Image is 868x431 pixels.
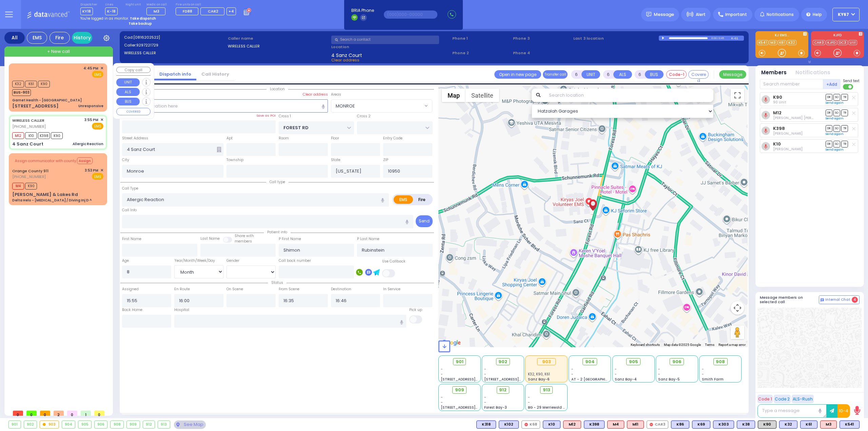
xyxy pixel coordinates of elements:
[484,377,548,382] span: [STREET_ADDRESS][PERSON_NAME]
[761,69,787,77] button: Members
[62,421,75,428] div: 904
[571,377,622,382] span: AT - 2 [GEOGRAPHIC_DATA]
[176,3,236,7] label: Fire units on call
[331,100,423,112] span: MONROE
[658,377,680,382] span: Sanz Bay-5
[833,110,840,116] span: SO
[852,297,858,303] span: 4
[758,420,776,429] div: K90
[666,70,687,79] button: Code-1
[615,367,617,372] span: -
[528,372,550,377] span: K32, K90, K61
[826,94,832,100] span: DR
[235,233,254,238] small: Share with
[441,372,443,377] span: -
[731,36,744,41] div: K-61
[757,395,773,403] button: Code 1
[122,186,138,191] label: Call Type
[841,125,848,132] span: TR
[174,315,407,328] input: Search hospital
[654,11,674,18] span: Message
[826,125,832,132] span: DR
[841,110,848,116] span: TR
[760,79,823,89] input: Search member
[773,95,782,100] a: K90
[226,287,243,292] label: On Scene
[51,132,63,139] span: K90
[92,71,103,78] span: EMS
[441,367,443,372] span: -
[773,141,781,146] a: K10
[813,40,825,45] a: CAR3
[545,89,714,102] input: Search location
[80,7,93,15] span: KY18
[731,301,744,315] button: Map camera controls
[47,48,70,55] span: + New call
[543,70,568,79] button: Transfer call
[279,287,299,292] label: From Scene
[627,420,644,429] div: ALS
[279,236,301,242] label: P First Name
[122,136,148,141] label: Street Address
[100,117,103,123] span: ✕
[820,420,837,429] div: M3
[351,7,374,14] span: BRIA Phone
[737,420,755,429] div: BLS
[731,326,744,339] button: Drag Pegman onto the map to open Street View
[585,358,595,365] span: 904
[174,420,206,429] div: See map
[528,405,566,410] span: BG - 29 Merriewold S.
[573,36,659,41] label: Last 3 location
[133,35,160,40] span: [0816202522]
[563,420,581,429] div: ALS
[383,287,400,292] label: In Service
[484,372,486,377] span: -
[440,338,462,347] img: Google
[266,179,289,184] span: Call type
[413,195,432,204] label: Fire
[702,372,704,377] span: -
[256,113,276,118] label: Save as POI
[713,420,734,429] div: BLS
[494,70,541,79] a: Open in new page
[228,43,329,49] label: WIRELESS CALLER
[456,358,463,365] span: 901
[696,12,706,18] span: Alert
[143,421,155,428] div: 912
[217,147,221,152] span: Other building occupants
[826,132,844,136] a: Send again
[24,421,37,428] div: 902
[800,420,817,429] div: BLS
[95,421,107,428] div: 906
[229,8,234,14] span: +4
[731,89,744,102] button: Toggle fullscreen view
[571,372,573,377] span: -
[226,136,233,141] label: Apt
[357,114,371,119] label: Cross 2
[779,420,797,429] div: K32
[826,110,832,116] span: DR
[116,78,140,86] button: UNIT
[672,358,682,365] span: 906
[792,395,814,403] button: ALS-Rush
[499,420,519,429] div: K102
[27,10,72,19] img: Logo
[484,395,486,400] span: -
[773,146,803,152] span: Moshe Schwartz
[12,168,48,174] a: Orange County 911
[455,387,464,393] span: 909
[833,141,840,147] span: SO
[725,12,747,18] span: Important
[105,3,118,7] label: Lines
[154,71,196,77] a: Dispatch info
[25,183,37,190] span: K90
[331,287,351,292] label: Destination
[452,50,511,56] span: Phone 2
[116,88,140,96] button: ALS
[826,116,844,120] a: Send again
[92,173,103,180] span: EMS
[711,34,717,42] div: 0:00
[773,110,782,115] a: M12
[774,395,791,403] button: Code 2
[716,358,725,365] span: 908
